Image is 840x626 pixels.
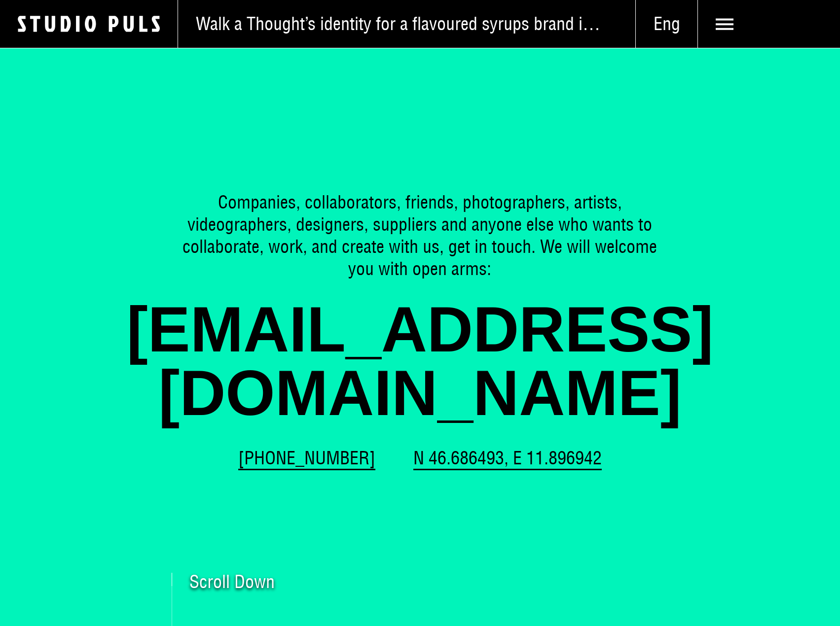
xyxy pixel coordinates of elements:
a: N 46.686493, E 11.896942 [413,447,602,469]
a: [EMAIL_ADDRESS][DOMAIN_NAME] [67,298,773,425]
span: Eng [636,13,697,35]
span: Walk a Thought’s identity for a flavoured syrups brand is sweet and stylish [196,13,601,35]
span: Scroll Down [189,573,275,591]
p: Companies, collaborators, friends, photographers, artists, videographers, designers, suppliers an... [176,191,664,280]
a: Scroll Down [172,573,172,626]
a: [PHONE_NUMBER] [238,447,375,469]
